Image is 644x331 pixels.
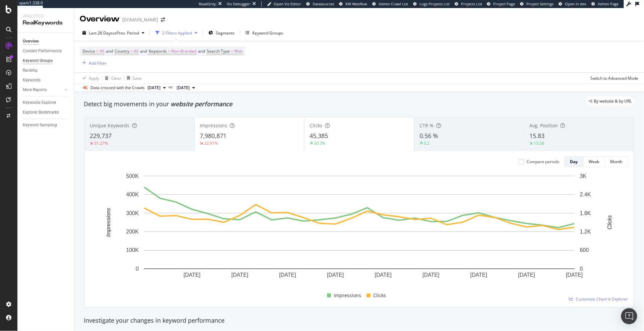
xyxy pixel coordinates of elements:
[570,159,578,164] div: Day
[90,173,628,289] svg: A chart.
[455,1,482,7] a: Projects List
[90,85,145,91] div: Data crossed with the Crawls
[23,109,69,116] a: Explorer Bookmarks
[80,59,107,67] button: Add Filter
[591,75,639,81] div: Switch to Advanced Mode
[23,48,69,55] a: Content Performance
[200,132,227,140] span: 7,980,871
[23,77,69,84] a: Keywords
[534,140,544,146] div: 15.08
[610,159,623,164] div: Month
[234,47,243,56] span: Web
[494,1,515,6] span: Project Page
[565,1,587,6] span: Open in dev
[23,86,63,93] a: More Reports
[89,30,113,36] span: Last 28 Days
[23,67,38,74] div: Ranking
[94,140,108,146] div: 31.27%
[171,47,196,56] span: Non-Branded
[23,13,69,19] div: Analytics
[529,122,558,129] span: Avg. Position
[310,122,322,129] span: Clicks
[149,48,167,54] span: Keywords
[126,229,139,235] text: 200K
[23,67,69,74] a: Ranking
[177,85,190,91] span: 2025 Aug. 18th
[586,96,635,106] div: legacy label
[106,208,111,237] text: Impressions
[588,73,639,83] button: Switch to Advanced Mode
[207,48,230,54] span: Search Type
[216,30,235,36] span: Segments
[310,132,328,140] span: 45,385
[23,48,62,55] div: Content Performance
[529,132,544,140] span: 15.83
[80,73,99,83] button: Apply
[592,1,619,7] a: Admin Page
[169,84,174,90] span: vs
[379,1,408,6] span: Admin Crawl List
[306,1,334,7] a: Datasources
[23,99,56,106] div: Keywords Explorer
[90,122,129,129] span: Unique Keywords
[100,47,104,56] span: All
[420,1,450,6] span: Logs Projects List
[232,272,248,278] text: [DATE]
[130,48,133,54] span: =
[126,192,139,197] text: 400K
[111,75,121,81] div: Clear
[184,272,200,278] text: [DATE]
[200,122,227,129] span: Impressions
[23,122,69,129] a: Keyword Sampling
[113,30,139,36] span: vs Prev. Period
[23,86,47,93] div: More Reports
[327,272,344,278] text: [DATE]
[420,122,434,129] span: CTR %
[23,122,57,129] div: Keyword Sampling
[90,132,112,140] span: 229,737
[375,272,392,278] text: [DATE]
[96,48,99,54] span: =
[23,57,69,64] a: Keyword Groups
[168,48,170,54] span: =
[345,1,367,6] span: KW Webflow
[279,272,296,278] text: [DATE]
[23,109,59,116] div: Explorer Bookmarks
[126,210,139,216] text: 300K
[470,272,487,278] text: [DATE]
[80,13,120,25] div: Overview
[153,27,200,38] button: 2 Filters Applied
[199,1,217,7] div: ReadOnly:
[198,48,205,54] span: and
[621,308,637,324] div: Open Intercom Messenger
[162,30,192,36] div: 2 Filters Applied
[102,73,121,83] button: Clear
[84,316,635,325] div: Investigate your changes in keyword performance
[126,173,139,179] text: 500K
[23,57,53,64] div: Keyword Groups
[124,73,142,83] button: Save
[580,210,591,216] text: 1.8K
[23,38,69,45] a: Overview
[243,27,286,38] button: Keyword Groups
[559,1,587,7] a: Open in dev
[252,30,283,36] div: Keyword Groups
[227,1,251,7] div: Viz Debugger:
[136,266,139,272] text: 0
[82,48,95,54] span: Device
[580,192,591,197] text: 2.4K
[313,1,334,6] span: Datasources
[589,159,599,164] div: Week
[106,48,113,54] span: and
[580,173,587,179] text: 3K
[598,1,619,6] span: Admin Page
[334,291,361,300] span: Impressions
[424,140,430,146] div: 0.2
[23,99,69,106] a: Keywords Explorer
[140,48,147,54] span: and
[161,17,165,22] div: arrow-right-arrow-left
[565,156,584,167] button: Day
[372,1,408,7] a: Admin Crawl List
[231,48,233,54] span: =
